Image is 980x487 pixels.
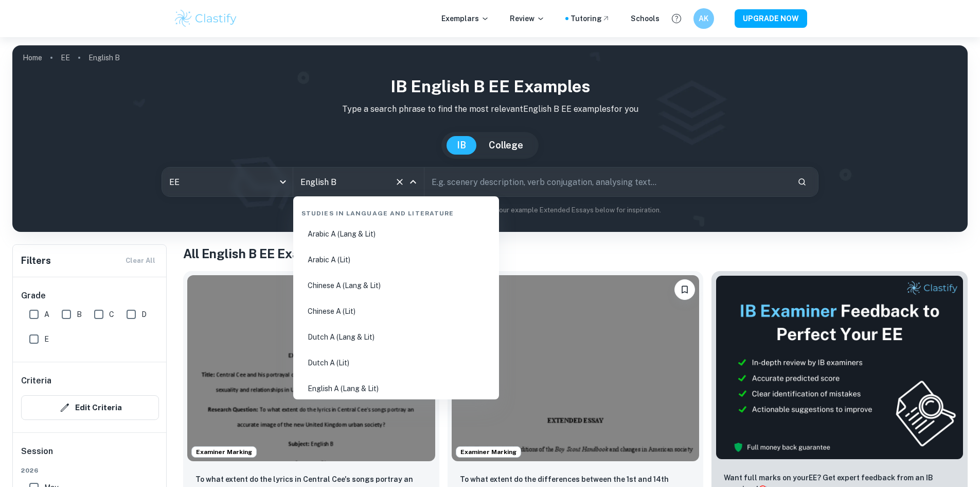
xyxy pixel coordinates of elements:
input: E.g. scenery description, verb conjugation, analysing text... [424,167,789,196]
span: B [77,309,82,320]
h6: Grade [21,290,159,302]
h1: IB English B EE examples [21,74,959,99]
button: College [478,136,533,155]
img: English B EE example thumbnail: To what extent do the differences betwee [452,275,700,461]
li: Chinese A (Lit) [297,299,495,323]
span: A [44,309,49,320]
button: Search [793,173,811,191]
h6: Filters [21,254,51,268]
img: profile cover [12,45,968,232]
button: AK [693,8,714,29]
a: EE [61,51,70,65]
span: Examiner Marking [456,447,521,457]
li: Chinese A (Lang & Lit) [297,274,495,297]
span: 2026 [21,466,159,475]
span: Examiner Marking [192,447,256,457]
div: EE [162,167,293,196]
button: Help and Feedback [668,10,685,27]
li: Arabic A (Lit) [297,248,495,272]
a: Tutoring [571,13,610,24]
p: Review [510,13,545,24]
button: UPGRADE NOW [735,9,807,28]
button: Close [406,175,420,189]
span: E [44,333,49,345]
li: Arabic A (Lang & Lit) [297,222,495,246]
button: IB [447,136,476,155]
li: Dutch A (Lang & Lit) [297,325,495,349]
span: D [141,309,147,320]
p: Exemplars [441,13,489,24]
p: Type a search phrase to find the most relevant English B EE examples for you [21,103,959,115]
li: Dutch A (Lit) [297,351,495,375]
img: Clastify logo [173,8,239,29]
p: Not sure what to search for? You can always look through our example Extended Essays below for in... [21,205,959,215]
button: Clear [393,175,407,189]
img: Thumbnail [716,275,964,460]
span: C [109,309,114,320]
a: Schools [631,13,660,24]
h6: Session [21,445,159,466]
p: English B [88,52,120,63]
h6: Criteria [21,375,51,387]
h1: All English B EE Examples [183,244,968,263]
a: Home [23,51,42,65]
div: Studies in Language and Literature [297,200,495,222]
img: English B EE example thumbnail: To what extent do the lyrics in Central [187,275,435,461]
h6: AK [698,13,709,24]
button: Bookmark [674,279,695,300]
button: Edit Criteria [21,395,159,420]
li: English A (Lang & Lit) [297,377,495,400]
